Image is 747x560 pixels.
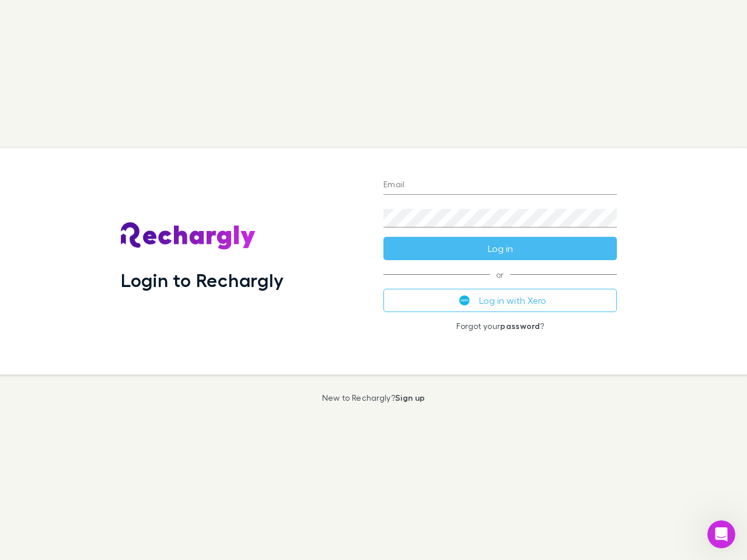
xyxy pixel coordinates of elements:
p: Forgot your ? [383,321,617,331]
iframe: Intercom live chat [707,520,735,548]
a: Sign up [395,393,425,402]
span: or [383,274,617,275]
h1: Login to Rechargly [121,269,284,291]
button: Log in with Xero [383,289,617,312]
img: Xero's logo [459,295,470,306]
img: Rechargly's Logo [121,222,256,250]
button: Log in [383,237,617,260]
p: New to Rechargly? [322,393,425,402]
a: password [500,321,540,331]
